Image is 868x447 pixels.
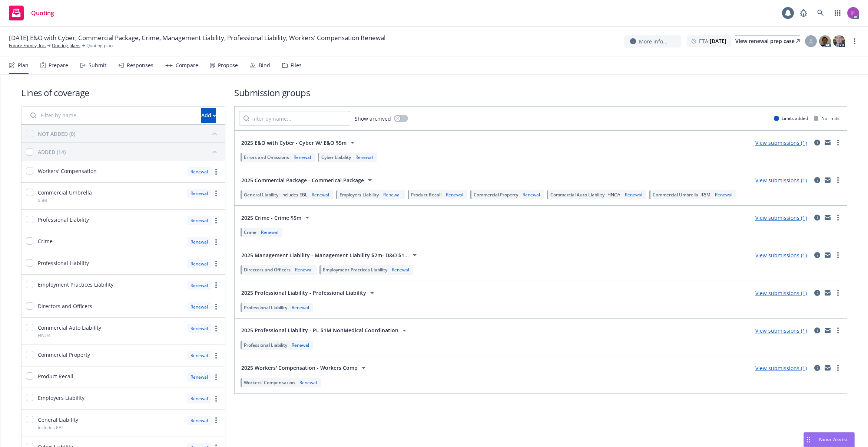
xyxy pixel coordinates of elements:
[201,108,216,123] div: Add
[354,154,374,160] div: Renewal
[834,326,842,335] a: more
[755,365,807,372] a: View submissions (1)
[239,210,314,225] button: 2025 Crime - Crime $5m
[735,36,800,47] div: View renewal prep case
[813,6,828,20] a: Search
[244,342,287,348] span: Professional Liability
[813,363,822,372] a: circleInformation
[444,192,465,198] div: Renewal
[339,192,379,198] span: Employers Liability
[38,281,113,288] span: Employment Practices Liability
[819,35,831,47] img: photo
[819,436,848,443] span: Nova Assist
[86,42,113,49] span: Quoting plan
[212,238,221,247] a: more
[244,192,278,198] span: General Liability
[187,351,212,360] div: Renewal
[218,62,238,68] div: Propose
[355,115,391,123] span: Show archived
[38,189,92,196] span: Commercial Umbrella
[290,342,311,348] div: Renewal
[38,167,97,175] span: Workers' Compensation
[38,302,92,310] span: Directors and Officers
[639,37,667,45] span: More info...
[212,373,221,382] a: more
[212,216,221,225] a: more
[244,379,295,386] span: Workers' Compensation
[6,3,57,23] a: Quoting
[847,7,859,19] img: photo
[241,176,364,184] span: 2025 Commercial Package - Commerical Package
[212,351,221,360] a: more
[49,62,68,68] div: Prepare
[38,148,66,156] div: ADDED (14)
[823,213,832,222] a: mail
[212,302,221,311] a: more
[653,192,698,198] span: Commercial Umbrella
[244,154,289,160] span: Errors and Omissions
[755,290,807,297] a: View submissions (1)
[755,139,807,146] a: View submissions (1)
[814,115,839,121] div: No limits
[813,326,822,335] a: circleInformation
[850,37,859,46] a: more
[239,135,359,150] button: 2025 E&O with Cyber - Cyber W/ E&O $5m
[239,360,370,375] button: 2025 Workers' Compensation - Workers Comp
[212,416,221,425] a: more
[294,267,314,273] div: Renewal
[127,62,153,68] div: Responses
[241,289,366,297] span: 2025 Professional Liability - Professional Liability
[38,424,64,431] span: Includes EBL
[38,216,89,223] span: Professional Liability
[187,416,212,425] div: Renewal
[290,304,311,311] div: Renewal
[187,302,212,311] div: Renewal
[796,6,811,20] a: Report a Bug
[755,177,807,184] a: View submissions (1)
[239,173,377,187] button: 2025 Commercial Package - Commerical Package
[735,35,800,47] a: View renewal prep case
[38,324,101,332] span: Commercial Auto Liability
[201,108,216,123] button: Add
[187,237,212,247] div: Renewal
[176,62,198,68] div: Compare
[813,213,822,222] a: circleInformation
[755,214,807,221] a: View submissions (1)
[21,87,225,99] h1: Lines of coverage
[474,192,518,198] span: Commercial Property
[38,372,73,380] span: Product Recall
[323,267,387,273] span: Employment Practices Liability
[239,323,411,338] button: 2025 Professional Liability - PL $1M NonMedical Coordination
[38,237,53,245] span: Crime
[38,259,89,267] span: Professional Liability
[310,192,331,198] div: Renewal
[52,42,80,49] a: Quoting plans
[411,192,441,198] span: Product Recall
[244,304,287,311] span: Professional Liability
[833,35,845,47] img: photo
[710,37,726,45] strong: [DATE]
[699,37,726,45] span: ETA :
[298,379,318,386] div: Renewal
[813,288,822,297] a: circleInformation
[187,189,212,198] div: Renewal
[187,394,212,403] div: Renewal
[212,281,221,290] a: more
[623,192,644,198] div: Renewal
[834,176,842,185] a: more
[18,62,29,68] div: Plan
[187,167,212,176] div: Renewal
[244,229,256,235] span: Crime
[713,192,734,198] div: Renewal
[550,192,604,198] span: Commercial Auto Liability
[813,251,822,260] a: circleInformation
[834,288,842,297] a: more
[823,138,832,147] a: mail
[89,62,106,68] div: Submit
[38,130,75,138] div: NOT ADDED (0)
[259,62,270,68] div: Bind
[834,213,842,222] a: more
[9,42,46,49] a: Future Family, Inc.
[38,146,221,158] button: ADDED (14)
[259,229,280,235] div: Renewal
